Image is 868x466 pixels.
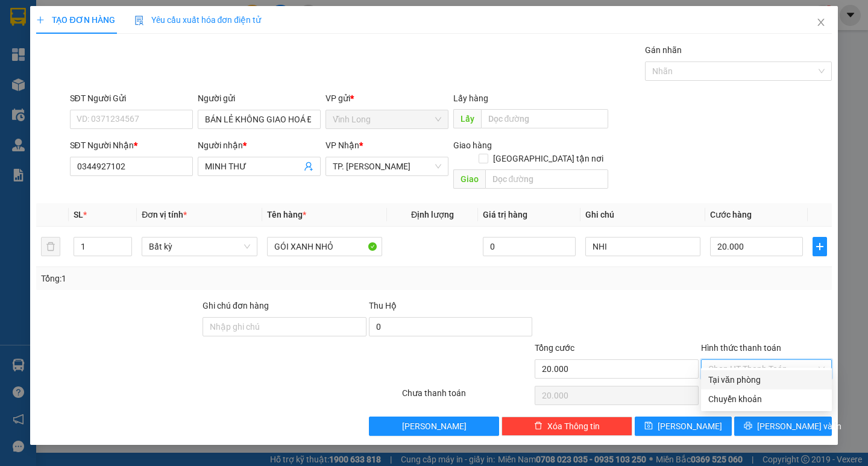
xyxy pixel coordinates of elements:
div: Chưa thanh toán [401,386,534,408]
button: deleteXóa Thông tin [502,417,632,436]
label: Hình thức thanh toán [701,343,781,353]
div: Người nhận [198,139,321,152]
div: Tại văn phòng [708,373,825,386]
div: SĐT Người Gửi [70,92,193,105]
input: Dọc đường [481,109,608,128]
span: Giá trị hàng [483,210,527,219]
span: [PERSON_NAME] [402,420,467,433]
span: Tổng cước [535,343,574,353]
input: 0 [483,237,576,256]
div: Người gửi [198,92,321,105]
span: Yêu cầu xuất hóa đơn điện tử [134,15,262,25]
span: Thu Hộ [369,301,397,310]
span: Bất kỳ [149,238,250,256]
span: user-add [304,162,313,171]
label: Ghi chú đơn hàng [203,301,269,310]
span: Vĩnh Long [333,110,441,128]
span: plus [36,16,45,24]
input: Ghi Chú [585,237,700,256]
div: Chuyển khoản [708,392,825,406]
button: printer[PERSON_NAME] và In [734,417,831,436]
th: Ghi chú [580,203,705,227]
span: save [644,421,653,431]
span: Lấy [453,109,481,128]
input: Ghi chú đơn hàng [203,317,366,336]
button: [PERSON_NAME] [369,417,500,436]
button: plus [813,237,827,256]
span: printer [744,421,752,431]
input: VD: Bàn, Ghế [267,237,382,256]
span: [PERSON_NAME] [658,420,722,433]
span: TẠO ĐƠN HÀNG [36,15,115,25]
span: Giao hàng [453,140,492,150]
button: Close [804,6,838,40]
span: Cước hàng [710,210,752,219]
div: SĐT Người Nhận [70,139,193,152]
span: Xóa Thông tin [547,420,600,433]
span: SL [74,210,83,219]
span: Giao [453,169,485,189]
span: VP Nhận [325,140,359,150]
span: [GEOGRAPHIC_DATA] tận nơi [488,152,608,165]
button: save[PERSON_NAME] [635,417,732,436]
input: Dọc đường [485,169,608,189]
span: [PERSON_NAME] và In [757,420,841,433]
div: Tổng: 1 [41,272,336,285]
span: Đơn vị tính [142,210,187,219]
span: Lấy hàng [453,93,488,103]
span: Định lượng [411,210,454,219]
div: VP gửi [325,92,448,105]
span: close [816,17,826,27]
span: plus [813,242,826,251]
span: Tên hàng [267,210,306,219]
button: delete [41,237,60,256]
span: delete [534,421,542,431]
label: Gán nhãn [645,45,682,55]
img: icon [134,16,144,25]
span: TP. Hồ Chí Minh [333,157,441,175]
